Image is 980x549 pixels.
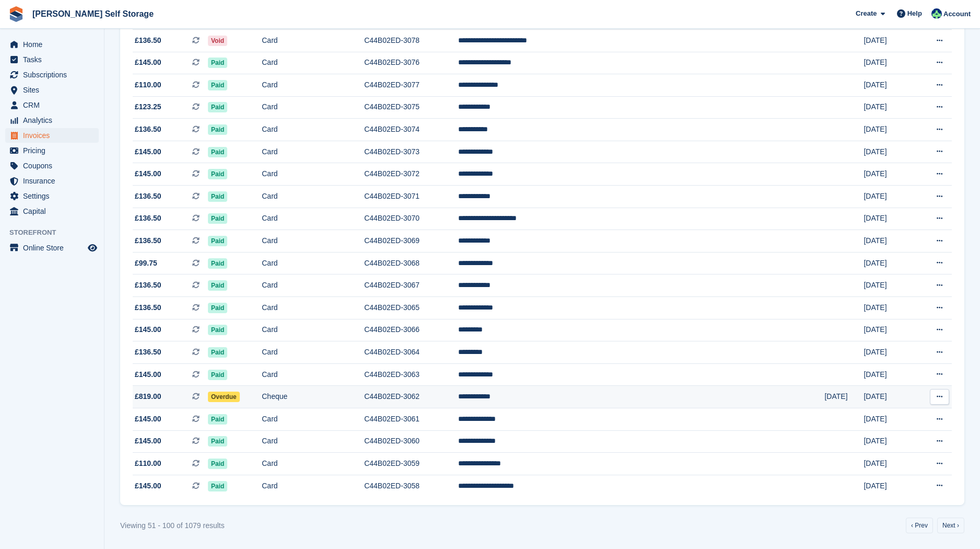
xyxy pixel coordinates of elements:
td: [DATE] [864,475,914,497]
span: Paid [208,102,227,112]
span: £145.00 [135,168,161,179]
span: £136.50 [135,302,161,313]
td: C44B02ED-3069 [364,230,458,253]
span: £145.00 [135,414,161,425]
td: Card [262,96,364,119]
td: [DATE] [864,186,914,208]
img: Dafydd Pritchard [931,8,942,19]
td: Card [262,52,364,74]
td: C44B02ED-3060 [364,430,458,453]
a: menu [5,128,99,143]
td: Card [262,119,364,141]
span: £99.75 [135,258,157,269]
span: £145.00 [135,57,161,68]
td: C44B02ED-3059 [364,453,458,475]
span: Home [23,37,86,52]
span: Analytics [23,113,86,128]
span: £136.50 [135,347,161,358]
td: [DATE] [864,252,914,274]
td: C44B02ED-3077 [364,74,458,97]
td: [DATE] [864,29,914,52]
span: Paid [208,414,227,425]
span: £145.00 [135,369,161,380]
span: Paid [208,436,227,447]
a: menu [5,113,99,128]
span: Paid [208,191,227,202]
span: £145.00 [135,324,161,335]
td: Card [262,430,364,453]
a: menu [5,37,99,52]
td: C44B02ED-3064 [364,341,458,364]
a: Next [937,518,964,533]
td: Card [262,408,364,431]
td: [DATE] [824,386,864,408]
a: Preview store [86,242,99,254]
td: [DATE] [864,52,914,74]
td: C44B02ED-3062 [364,386,458,408]
td: Card [262,208,364,230]
a: menu [5,241,99,255]
a: menu [5,83,99,97]
td: C44B02ED-3078 [364,29,458,52]
a: menu [5,189,99,203]
td: Card [262,186,364,208]
span: Online Store [23,241,86,255]
span: £136.50 [135,191,161,202]
a: menu [5,52,99,67]
a: menu [5,174,99,188]
td: [DATE] [864,297,914,319]
a: menu [5,143,99,158]
td: [DATE] [864,274,914,297]
td: C44B02ED-3070 [364,208,458,230]
td: [DATE] [864,453,914,475]
a: menu [5,204,99,219]
td: C44B02ED-3058 [364,475,458,497]
span: £136.50 [135,124,161,135]
span: Insurance [23,174,86,188]
a: [PERSON_NAME] Self Storage [28,5,158,22]
span: £145.00 [135,146,161,157]
td: [DATE] [864,319,914,341]
span: Tasks [23,52,86,67]
td: Card [262,363,364,386]
td: Card [262,252,364,274]
span: Paid [208,258,227,269]
span: £110.00 [135,458,161,469]
span: £136.50 [135,235,161,246]
span: Invoices [23,128,86,143]
span: Paid [208,303,227,313]
span: £145.00 [135,481,161,491]
span: £110.00 [135,79,161,90]
a: menu [5,158,99,173]
td: Card [262,319,364,341]
span: Account [943,9,971,19]
td: C44B02ED-3075 [364,96,458,119]
td: C44B02ED-3073 [364,141,458,163]
span: Paid [208,58,227,68]
nav: Pages [904,518,966,533]
span: £136.50 [135,35,161,46]
td: [DATE] [864,341,914,364]
span: Paid [208,459,227,469]
span: £136.50 [135,280,161,291]
td: Cheque [262,386,364,408]
td: C44B02ED-3061 [364,408,458,431]
td: [DATE] [864,141,914,163]
span: Sites [23,83,86,97]
span: Paid [208,213,227,224]
span: Subscriptions [23,67,86,82]
span: Paid [208,280,227,291]
img: stora-icon-8386f47178a22dfd0bd8f6a31ec36ba5ce8667c1dd55bd0f319d3a0aa187defe.svg [8,6,24,22]
td: [DATE] [864,363,914,386]
span: CRM [23,98,86,112]
td: Card [262,74,364,97]
span: Coupons [23,158,86,173]
span: Storefront [9,227,104,238]
span: Settings [23,189,86,203]
span: Paid [208,325,227,335]
td: [DATE] [864,230,914,253]
span: Paid [208,124,227,135]
span: Overdue [208,392,240,402]
td: [DATE] [864,386,914,408]
td: C44B02ED-3067 [364,274,458,297]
